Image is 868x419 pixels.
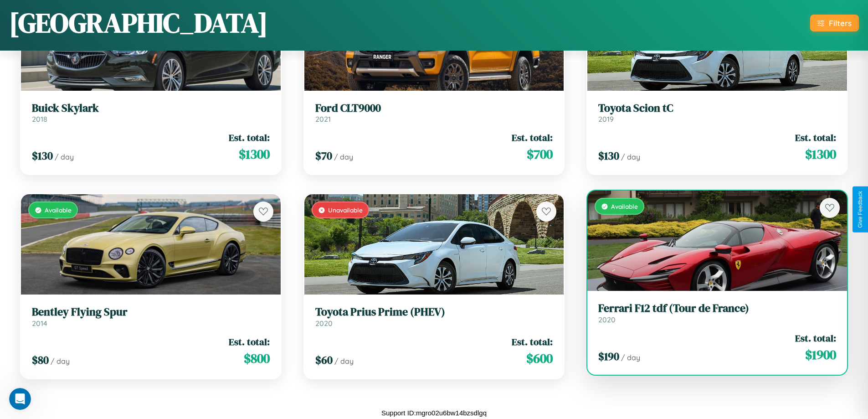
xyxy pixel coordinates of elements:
[805,346,836,364] span: $ 1900
[315,319,333,328] span: 2020
[598,114,614,124] span: 2019
[621,152,640,161] span: / day
[239,145,270,163] span: $ 1300
[381,407,487,419] p: Support ID: mgro02u6bw14bzsdlgq
[527,145,553,163] span: $ 700
[857,191,863,228] div: Give Feedback
[598,302,836,315] h3: Ferrari F12 tdf (Tour de France)
[328,206,363,214] span: Unavailable
[32,114,47,124] span: 2018
[32,319,47,328] span: 2014
[512,131,553,144] span: Est. total:
[32,148,53,163] span: $ 130
[598,302,836,324] a: Ferrari F12 tdf (Tour de France)2020
[32,352,49,367] span: $ 80
[805,145,836,163] span: $ 1300
[829,18,852,28] div: Filters
[621,353,640,362] span: / day
[229,131,270,144] span: Est. total:
[32,305,270,328] a: Bentley Flying Spur2014
[32,305,270,319] h3: Bentley Flying Spur
[55,152,74,161] span: / day
[795,131,836,144] span: Est. total:
[315,148,332,163] span: $ 70
[598,315,616,324] span: 2020
[598,148,619,163] span: $ 130
[315,102,553,124] a: Ford CLT90002021
[512,335,553,348] span: Est. total:
[51,357,70,366] span: / day
[334,357,354,366] span: / day
[9,388,31,410] iframe: Intercom live chat
[611,202,638,210] span: Available
[315,352,333,367] span: $ 60
[315,114,331,124] span: 2021
[598,102,836,115] h3: Toyota Scion tC
[598,102,836,124] a: Toyota Scion tC2019
[598,349,619,364] span: $ 190
[526,349,553,367] span: $ 600
[9,4,268,41] h1: [GEOGRAPHIC_DATA]
[315,305,553,328] a: Toyota Prius Prime (PHEV)2020
[315,305,553,319] h3: Toyota Prius Prime (PHEV)
[229,335,270,348] span: Est. total:
[244,349,270,367] span: $ 800
[32,102,270,124] a: Buick Skylark2018
[795,331,836,345] span: Est. total:
[45,206,72,214] span: Available
[334,152,353,161] span: / day
[315,102,553,115] h3: Ford CLT9000
[810,15,859,31] button: Filters
[32,102,270,115] h3: Buick Skylark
